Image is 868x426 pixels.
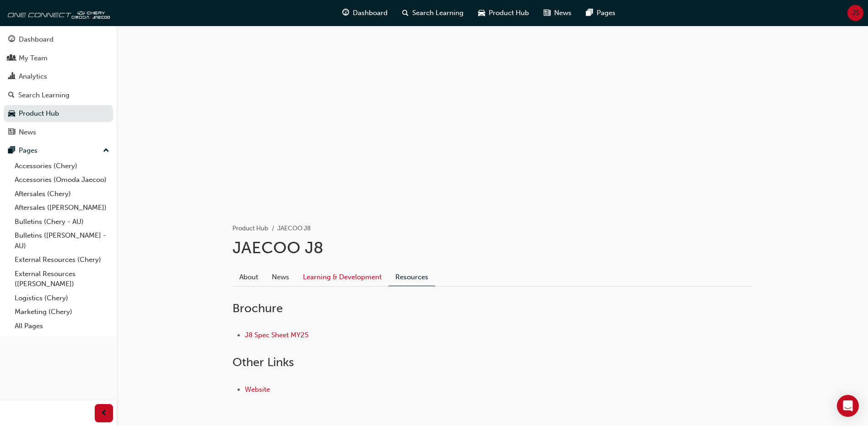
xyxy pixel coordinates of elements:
[8,91,15,100] span: search-icon
[8,73,15,81] span: chart-icon
[19,34,54,45] div: Dashboard
[388,268,435,286] a: Resources
[19,71,47,82] div: Analytics
[536,4,579,22] a: news-iconNews
[544,7,550,19] span: news-icon
[5,4,110,22] img: oneconnect
[11,291,113,305] a: Logistics (Chery)
[597,8,615,18] span: Pages
[265,268,296,286] a: News
[4,124,113,141] a: News
[471,4,536,22] a: car-iconProduct Hub
[232,268,265,286] a: About
[11,253,113,267] a: External Resources (Chery)
[18,90,70,101] div: Search Learning
[11,267,113,291] a: External Resources ([PERSON_NAME])
[245,331,308,339] a: J8 Spec Sheet MY25
[4,50,113,67] a: My Team
[4,142,113,159] button: Pages
[4,31,113,48] a: Dashboard
[11,173,113,187] a: Accessories (Omoda Jaecoo)
[232,355,752,370] h2: Other Links
[101,408,108,419] span: prev-icon
[11,229,113,253] a: Bulletins ([PERSON_NAME] - AU)
[19,127,36,138] div: News
[554,8,571,18] span: News
[11,201,113,215] a: Aftersales ([PERSON_NAME])
[296,268,388,286] a: Learning & Development
[11,159,113,173] a: Accessories (Chery)
[11,187,113,201] a: Aftersales (Chery)
[8,36,15,44] span: guage-icon
[11,215,113,229] a: Bulletins (Chery - AU)
[8,54,15,63] span: people-icon
[852,8,859,18] span: JS
[489,8,529,18] span: Product Hub
[342,7,349,19] span: guage-icon
[4,68,113,85] a: Analytics
[103,145,109,157] span: up-icon
[8,110,15,118] span: car-icon
[847,5,863,21] button: JS
[11,319,113,333] a: All Pages
[402,7,409,19] span: search-icon
[335,4,395,22] a: guage-iconDashboard
[19,145,38,156] div: Pages
[395,4,471,22] a: search-iconSearch Learning
[412,8,464,18] span: Search Learning
[232,224,268,232] a: Product Hub
[353,8,388,18] span: Dashboard
[579,4,623,22] a: pages-iconPages
[232,238,752,258] h1: JAECOO J8
[4,87,113,104] a: Search Learning
[245,385,270,394] a: Website
[19,53,48,64] div: My Team
[837,395,859,417] div: Open Intercom Messenger
[4,29,113,142] button: DashboardMy TeamAnalyticsSearch LearningProduct HubNews
[277,224,311,234] li: JAECOO J8
[478,7,485,19] span: car-icon
[586,7,593,19] span: pages-icon
[8,128,15,137] span: news-icon
[232,301,752,316] h2: Brochure
[4,105,113,122] a: Product Hub
[8,147,15,155] span: pages-icon
[11,305,113,319] a: Marketing (Chery)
